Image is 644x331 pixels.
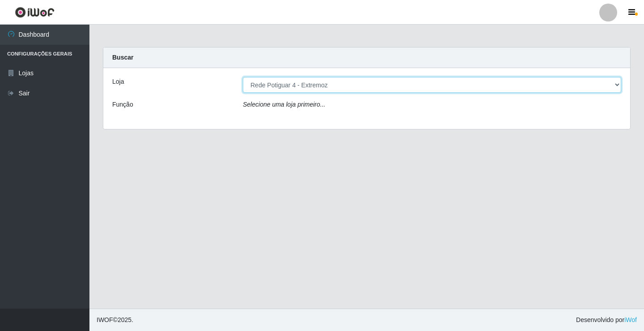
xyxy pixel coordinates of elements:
span: Desenvolvido por [576,315,637,325]
label: Função [112,100,133,109]
a: iWof [624,316,637,323]
label: Loja [112,77,124,86]
span: IWOF [97,316,113,323]
img: CoreUI Logo [15,7,55,18]
i: Selecione uma loja primeiro... [243,101,325,108]
strong: Buscar [112,54,133,61]
span: © 2025 . [97,315,133,325]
